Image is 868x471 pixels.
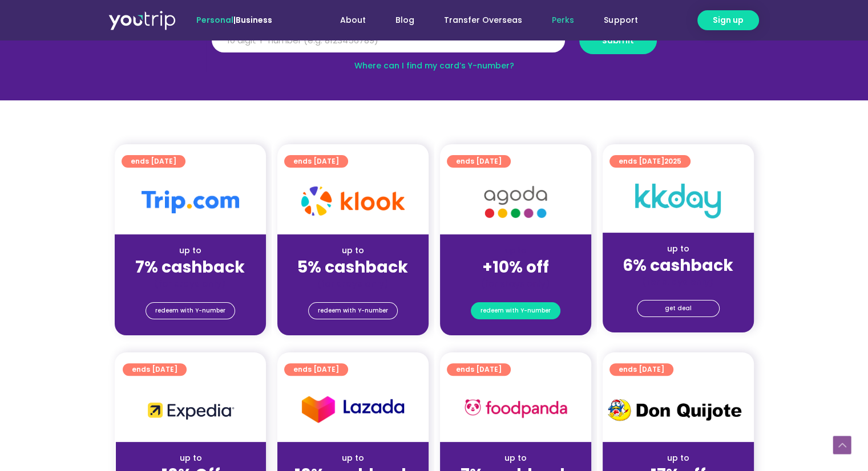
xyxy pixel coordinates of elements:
div: up to [124,245,257,257]
span: ends [DATE] [456,363,502,376]
a: Business [236,14,272,26]
a: ends [DATE]2025 [609,155,691,168]
nav: Menu [303,10,652,31]
span: ends [DATE] [293,155,339,168]
strong: 6% cashback [623,254,733,277]
span: redeem with Y-number [155,303,225,319]
div: (for stays only) [124,278,257,290]
button: submit [579,26,657,54]
a: Support [589,10,652,31]
a: Perks [537,10,589,31]
strong: +10% off [482,256,549,278]
a: ends [DATE] [284,155,348,168]
a: redeem with Y-number [308,302,398,319]
span: Sign up [713,14,744,26]
div: up to [449,452,582,464]
strong: 7% cashback [135,256,245,278]
a: redeem with Y-number [146,302,235,319]
input: 10 digit Y-number (e.g. 8123456789) [212,28,565,53]
div: up to [612,452,745,464]
a: Blog [381,10,429,31]
div: up to [286,452,419,464]
div: up to [612,243,745,255]
span: ends [DATE] [619,155,681,168]
span: ends [DATE] [619,363,664,376]
a: About [325,10,381,31]
a: ends [DATE] [447,155,511,168]
span: Personal [196,14,233,26]
a: redeem with Y-number [471,302,560,319]
strong: 5% cashback [297,256,408,278]
a: ends [DATE] [447,363,511,376]
form: Y Number [212,26,657,63]
a: Where can I find my card’s Y-number? [354,60,514,71]
div: up to [125,452,257,464]
div: (for stays only) [612,276,745,288]
span: ends [DATE] [456,155,502,168]
a: ends [DATE] [609,363,673,376]
span: ends [DATE] [293,363,339,376]
span: redeem with Y-number [318,303,388,319]
span: 2025 [664,156,681,166]
a: ends [DATE] [284,363,348,376]
a: Transfer Overseas [429,10,537,31]
div: up to [286,245,419,257]
a: ends [DATE] [122,155,185,168]
div: (for stays only) [449,278,582,290]
span: get deal [665,301,692,316]
span: redeem with Y-number [481,303,551,319]
a: Sign up [697,10,759,30]
span: up to [505,245,526,256]
span: submit [602,36,634,44]
a: ends [DATE] [123,363,187,376]
span: ends [DATE] [132,363,177,376]
span: ends [DATE] [131,155,176,168]
div: (for stays only) [286,278,419,290]
span: | [196,14,272,26]
a: get deal [637,300,720,317]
